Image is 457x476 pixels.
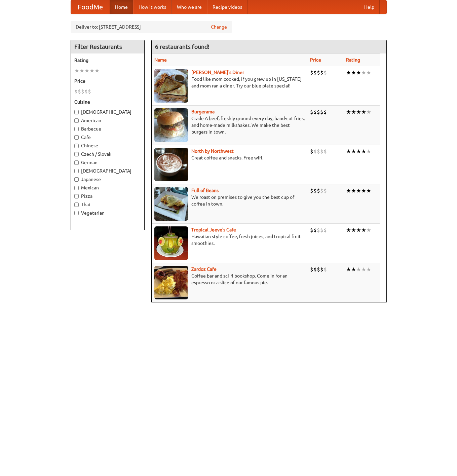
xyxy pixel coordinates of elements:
[317,148,320,155] li: $
[74,109,141,115] label: [DEMOGRAPHIC_DATA]
[84,88,88,95] li: $
[346,148,351,155] li: ★
[81,88,84,95] li: $
[154,69,188,103] img: sallys.jpg
[320,108,323,116] li: $
[74,152,79,156] input: Czech / Slovak
[74,78,141,84] h5: Price
[346,187,351,194] li: ★
[313,266,317,273] li: $
[310,69,313,76] li: $
[351,226,356,234] li: ★
[191,188,219,193] b: Full of Beans
[154,76,305,89] p: Food like mom cooked, if you grew up in [US_STATE] and mom ran a diner. Try our blue plate special!
[310,266,313,273] li: $
[359,0,380,14] a: Help
[74,135,79,140] input: Cafe
[74,99,141,105] h5: Cuisine
[323,69,327,76] li: $
[74,159,141,166] label: German
[154,115,305,135] p: Grade A beef, freshly ground every day, hand-cut fries, and home-made milkshakes. We make the bes...
[317,226,320,234] li: $
[74,193,141,199] label: Pizza
[351,69,356,76] li: ★
[351,187,356,194] li: ★
[207,0,247,14] a: Recipe videos
[356,108,361,116] li: ★
[356,148,361,155] li: ★
[74,151,141,157] label: Czech / Slovak
[74,186,79,190] input: Mexican
[320,187,323,194] li: $
[154,194,305,207] p: We roast on premises to give you the best cup of coffee in town.
[74,194,79,198] input: Pizza
[346,69,351,76] li: ★
[313,148,317,155] li: $
[310,148,313,155] li: $
[313,226,317,234] li: $
[74,127,79,131] input: Barbecue
[211,24,227,30] a: Change
[88,88,91,95] li: $
[366,108,371,116] li: ★
[191,109,215,114] a: Burgerama
[361,187,366,194] li: ★
[133,0,172,14] a: How it works
[313,187,317,194] li: $
[320,148,323,155] li: $
[366,69,371,76] li: ★
[313,69,317,76] li: $
[323,187,327,194] li: $
[320,69,323,76] li: $
[310,226,313,234] li: $
[89,67,94,74] li: ★
[154,187,188,221] img: beans.jpg
[74,134,141,141] label: Cafe
[366,226,371,234] li: ★
[356,226,361,234] li: ★
[79,67,84,74] li: ★
[155,43,210,50] ng-pluralize: 6 restaurants found!
[74,160,79,165] input: German
[154,233,305,247] p: Hawaiian style coffee, fresh juices, and tropical fruit smoothies.
[71,40,144,53] h4: Filter Restaurants
[78,88,81,95] li: $
[366,187,371,194] li: ★
[356,69,361,76] li: ★
[317,69,320,76] li: $
[356,187,361,194] li: ★
[361,69,366,76] li: ★
[346,108,351,116] li: ★
[154,266,188,299] img: zardoz.jpg
[366,148,371,155] li: ★
[317,266,320,273] li: $
[351,148,356,155] li: ★
[74,201,141,208] label: Thai
[361,108,366,116] li: ★
[323,148,327,155] li: $
[313,108,317,116] li: $
[74,177,79,182] input: Japanese
[310,187,313,194] li: $
[74,168,141,174] label: [DEMOGRAPHIC_DATA]
[154,57,167,63] a: Name
[366,266,371,273] li: ★
[74,88,78,95] li: $
[74,211,79,215] input: Vegetarian
[346,226,351,234] li: ★
[323,108,327,116] li: $
[317,108,320,116] li: $
[71,21,232,33] div: Deliver to: [STREET_ADDRESS]
[154,272,305,286] p: Coffee bar and sci-fi bookshop. Come in for an espresso or a slice of our famous pie.
[191,148,234,154] a: North by Northwest
[361,148,366,155] li: ★
[320,266,323,273] li: $
[74,210,141,216] label: Vegetarian
[172,0,207,14] a: Who we are
[154,154,305,161] p: Great coffee and snacks. Free wifi.
[110,0,133,14] a: Home
[191,70,244,75] a: [PERSON_NAME]'s Diner
[351,266,356,273] li: ★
